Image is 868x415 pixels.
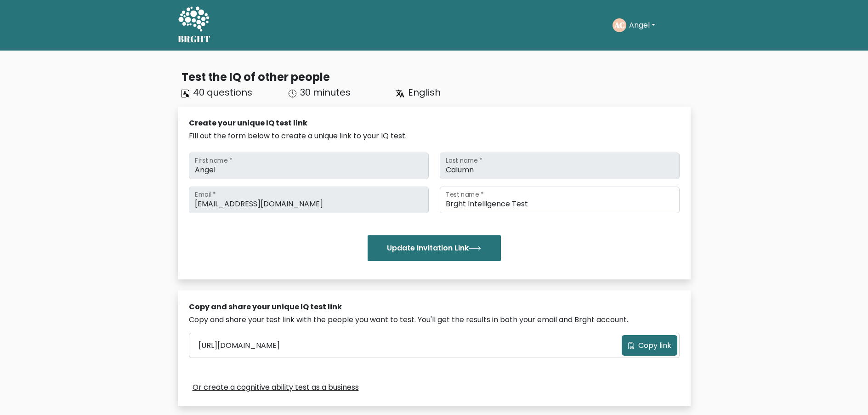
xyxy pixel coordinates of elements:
[189,301,680,313] div: Copy and share your unique IQ test link
[189,131,680,142] div: Fill out the form below to create a unique link to your IQ test.
[193,86,252,99] span: 40 questions
[189,314,680,325] div: Copy and share your test link with the people you want to test. You'll get the results in both yo...
[189,118,680,129] div: Create your unique IQ test link
[638,340,671,351] span: Copy link
[622,335,677,356] button: Copy link
[613,20,624,30] text: AC
[300,86,351,99] span: 30 minutes
[440,153,680,179] input: Last name
[178,4,211,47] a: BRGHT
[189,187,429,213] input: Email
[189,153,429,179] input: First name
[193,382,359,393] a: Or create a cognitive ability test as a business
[408,86,441,99] span: English
[178,34,211,45] h5: BRGHT
[182,69,691,85] div: Test the IQ of other people
[368,235,501,261] button: Update Invitation Link
[626,19,658,31] button: Angel
[440,187,680,213] input: Test name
